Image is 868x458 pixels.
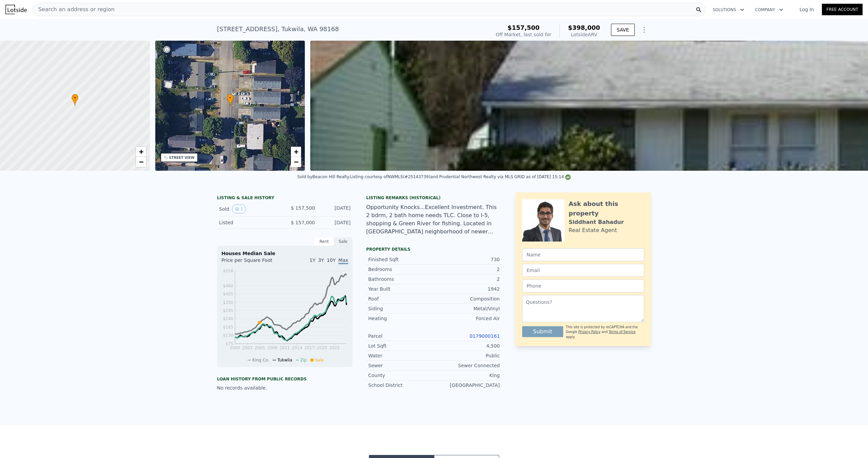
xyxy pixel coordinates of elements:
div: This site is protected by reCAPTCHA and the Google and apply. [566,325,644,339]
span: $ 157,500 [291,205,315,211]
tspan: $350 [223,300,233,305]
div: [DATE] [320,219,351,226]
div: • [72,94,78,106]
input: Name [522,248,644,261]
a: Zoom out [291,157,301,167]
div: Lotside ARV [568,31,600,38]
span: Tukwila [277,358,292,362]
div: STREET VIEW [169,155,195,160]
div: Rent [315,237,334,246]
tspan: 2000 [230,346,240,350]
div: 4,500 [434,342,500,349]
span: King Co. [252,358,269,362]
a: 0179000161 [470,333,500,339]
span: 10Y [327,257,336,263]
input: Phone [522,279,644,292]
div: Loan history from public records [217,376,353,382]
div: Opportunity Knocks...Excellent Investment. This 2 bdrm, 2 bath home needs TLC. Close to I-5, shop... [366,203,502,236]
a: Terms of Service [609,330,635,334]
tspan: 2008 [267,346,278,350]
div: Bedrooms [368,266,434,273]
a: Zoom in [291,147,301,157]
a: Zoom in [136,147,146,157]
div: [STREET_ADDRESS] , Tukwila , WA 98168 [217,24,339,34]
div: Price per Square Foot [221,257,285,268]
div: Real Estate Agent [569,226,617,234]
button: Submit [522,326,563,337]
span: $398,000 [568,24,600,31]
span: Max [338,257,348,264]
div: Roof [368,295,434,302]
button: Solutions [707,4,750,16]
div: Siding [368,305,434,312]
tspan: $460 [223,284,233,288]
span: 3Y [318,257,324,263]
div: [GEOGRAPHIC_DATA] [434,382,500,389]
tspan: $75 [225,341,233,346]
div: Sold by Beacon Hill Realty . [297,174,350,179]
a: Privacy Policy [578,330,600,334]
div: Houses Median Sale [221,250,348,257]
div: Property details [366,247,502,252]
div: Forced Air [434,315,500,322]
div: Finished Sqft [368,256,434,263]
span: Sale [315,358,324,362]
button: Show Options [637,23,651,37]
tspan: 2005 [255,346,265,350]
img: NWMLS Logo [565,174,571,180]
span: • [72,95,78,101]
a: Log In [791,6,822,13]
span: 1Y [310,257,315,263]
a: Free Account [822,4,863,15]
div: King [434,372,500,379]
span: Search an address or region [33,5,115,14]
tspan: 2003 [242,346,253,350]
div: [DATE] [320,205,351,213]
input: Email [522,264,644,277]
div: 2 [434,266,500,273]
div: Metal/Vinyl [434,305,500,312]
div: Composition [434,295,500,302]
div: Ask about this property [569,199,644,218]
span: • [227,95,234,101]
div: 730 [434,256,500,263]
span: − [294,158,298,166]
span: − [139,158,143,166]
div: Sold [219,205,279,213]
button: View historical data [232,205,246,213]
div: 2 [434,276,500,283]
div: Parcel [368,333,434,339]
tspan: $405 [223,292,233,296]
img: Lotside [5,5,27,14]
div: Sewer Connected [434,362,500,369]
div: Bathrooms [368,276,434,283]
span: $ 157,000 [291,220,315,225]
div: 1942 [434,286,500,292]
div: Listed [219,219,279,226]
span: + [294,147,298,156]
div: Water [368,352,434,359]
tspan: 2014 [292,346,302,350]
div: Year Built [368,286,434,292]
span: + [139,147,143,156]
span: Zip [300,358,307,362]
div: Lot Sqft [368,342,434,349]
tspan: 2022 [329,346,340,350]
div: Heating [368,315,434,322]
tspan: $240 [223,316,233,321]
div: Sewer [368,362,434,369]
button: Company [750,4,789,16]
div: Off Market, last sold for [496,31,551,38]
span: $157,500 [508,24,540,31]
div: Siddhant Bahadur [569,218,624,226]
a: Zoom out [136,157,146,167]
tspan: $558 [223,269,233,273]
tspan: $185 [223,325,233,330]
div: • [227,94,234,106]
tspan: $295 [223,308,233,313]
div: Listing Remarks (Historical) [366,195,502,201]
div: Sale [334,237,353,246]
tspan: 2011 [279,346,290,350]
div: No records available. [217,384,353,391]
div: School District [368,382,434,389]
